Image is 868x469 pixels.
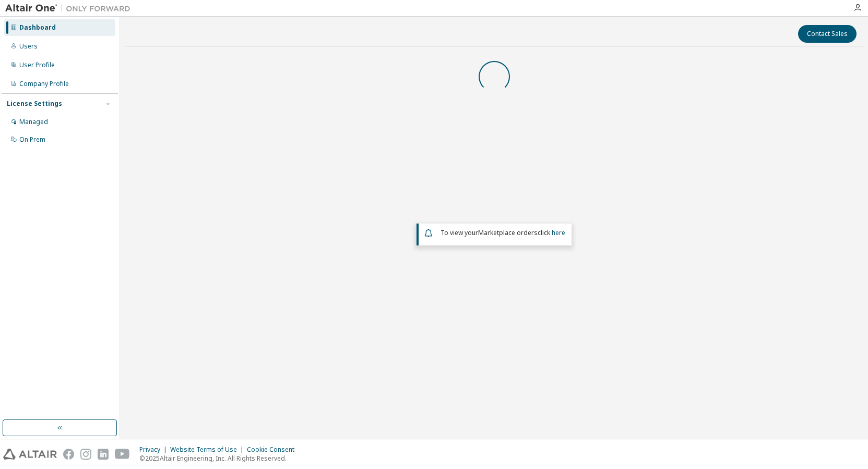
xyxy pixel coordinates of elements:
span: To view your click [441,228,565,237]
div: Users [19,42,38,51]
a: here [552,228,565,237]
div: Managed [19,118,48,126]
div: Dashboard [19,23,56,32]
img: instagram.svg [80,449,91,460]
div: License Settings [7,100,62,108]
div: Company Profile [19,80,69,88]
div: Privacy [139,446,170,454]
div: User Profile [19,61,55,69]
img: linkedin.svg [98,449,109,460]
div: On Prem [19,135,45,144]
div: Website Terms of Use [170,446,247,454]
em: Marketplace orders [478,228,538,237]
div: Cookie Consent [247,446,301,454]
button: Contact Sales [798,25,857,43]
img: facebook.svg [63,449,74,460]
img: altair_logo.svg [3,449,57,460]
p: © 2025 Altair Engineering, Inc. All Rights Reserved. [139,454,301,463]
img: youtube.svg [115,449,130,460]
img: Altair One [5,3,136,14]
